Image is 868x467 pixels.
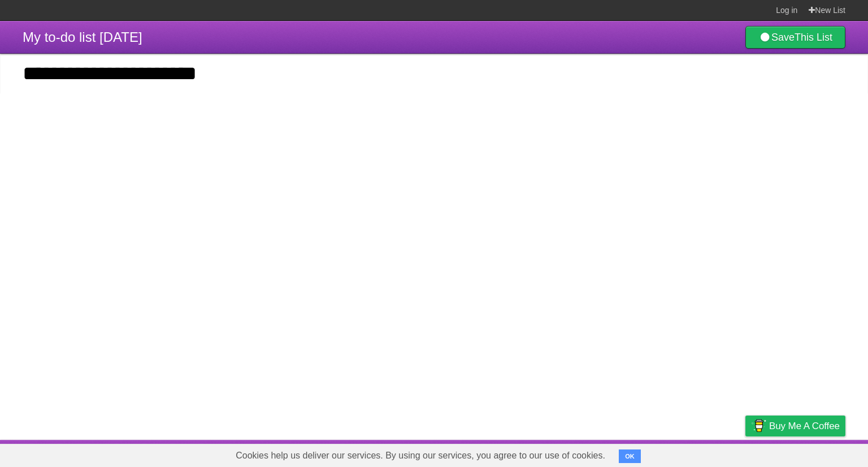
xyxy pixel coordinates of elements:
[769,416,840,436] span: Buy me a coffee
[619,449,641,463] button: OK
[632,443,678,464] a: Developers
[795,32,832,43] b: This List
[745,416,845,436] a: Buy me a coffee
[224,444,617,467] span: Cookies help us deliver our services. By using our services, you agree to our use of cookies.
[595,443,619,464] a: About
[23,29,142,45] span: My to-do list [DATE]
[731,443,760,464] a: Privacy
[751,416,766,435] img: Buy me a coffee
[692,443,717,464] a: Terms
[774,443,845,464] a: Suggest a feature
[745,26,845,49] a: SaveThis List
